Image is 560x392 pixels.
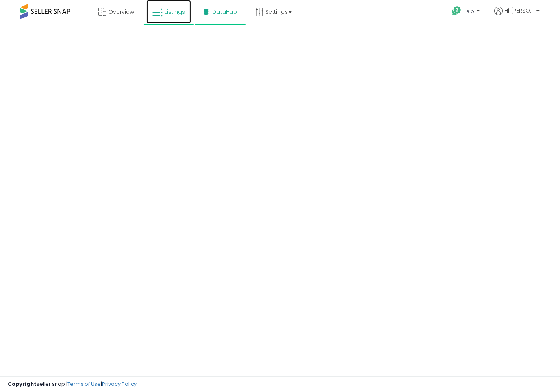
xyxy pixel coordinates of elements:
a: Hi [PERSON_NAME] [494,7,540,24]
i: Get Help [452,6,462,16]
span: Hi [PERSON_NAME] [504,7,534,15]
span: Overview [108,8,134,16]
span: Listings [165,8,185,16]
span: DataHub [212,8,237,16]
span: Help [464,8,474,15]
